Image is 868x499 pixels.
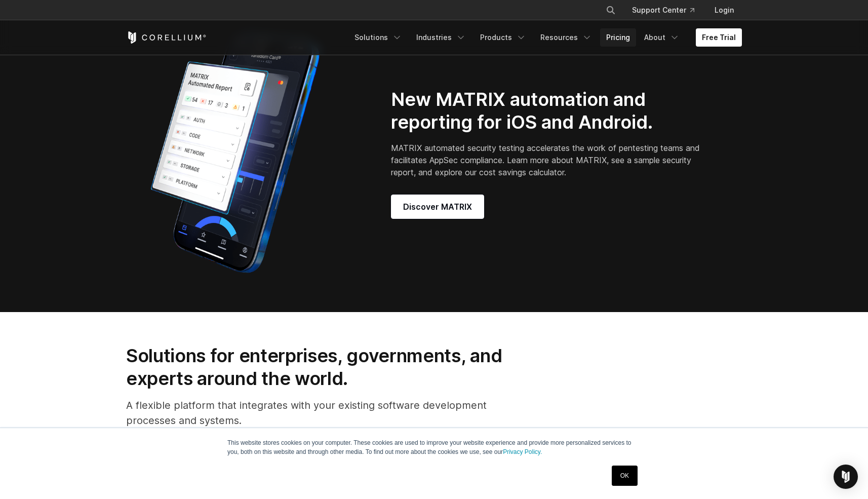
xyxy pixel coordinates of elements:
a: Pricing [600,28,636,47]
a: OK [612,466,638,486]
div: Navigation Menu [594,1,742,19]
div: Navigation Menu [348,28,742,47]
h2: Solutions for enterprises, governments, and experts around the world. [126,344,530,390]
p: MATRIX automated security testing accelerates the work of pentesting teams and facilitates AppSec... [391,142,703,178]
span: Discover MATRIX [403,201,472,213]
h2: New MATRIX automation and reporting for iOS and Android. [391,88,703,134]
a: Free Trial [696,28,742,47]
a: Resources [534,28,598,47]
a: Industries [410,28,472,47]
p: A flexible platform that integrates with your existing software development processes and systems. [126,398,530,428]
a: Login [706,1,742,19]
a: Corellium Home [126,31,207,44]
button: Search [602,1,620,19]
div: Open Intercom Messenger [834,465,858,489]
a: Privacy Policy. [503,448,542,455]
a: Support Center [624,1,702,19]
a: Solutions [348,28,408,47]
p: This website stores cookies on your computer. These cookies are used to improve your website expe... [227,438,641,456]
img: Corellium_MATRIX_Hero_1_1x [126,27,344,280]
a: Discover MATRIX [391,195,484,219]
a: Products [474,28,532,47]
a: About [638,28,686,47]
